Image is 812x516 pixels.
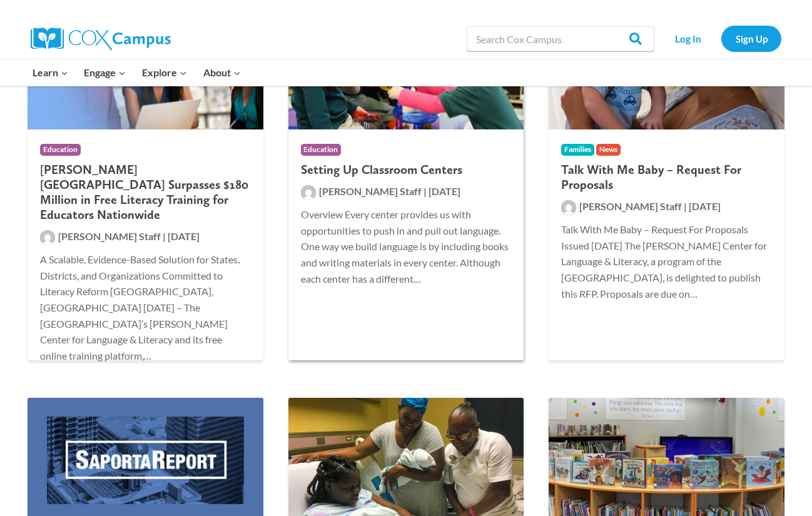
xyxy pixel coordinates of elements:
span: News [596,144,621,156]
span: | [424,185,427,197]
span: | [163,230,166,242]
img: Cox Campus [31,28,171,50]
span: [PERSON_NAME] Staff [58,230,161,242]
a: Families News Talk With Me Baby – Request For Proposals [PERSON_NAME] Staff | [DATE] Talk With Me... [549,4,784,360]
span: [DATE] [689,200,721,212]
nav: Secondary Navigation [661,26,781,51]
nav: Primary Navigation [24,59,248,86]
span: [DATE] [168,230,200,242]
p: Overview Every center provides us with opportunities to push in and pull out language. One way we... [301,206,512,286]
button: Child menu of About [195,59,249,86]
h2: [PERSON_NAME][GEOGRAPHIC_DATA] Surpasses $180 Million in Free Literacy Training for Educators Nat... [40,162,251,222]
a: Education Setting Up Classroom Centers [PERSON_NAME] Staff | [DATE] Overview Every center provide... [288,4,524,360]
span: | [684,200,687,212]
a: Sign Up [721,26,781,51]
h2: Setting Up Classroom Centers [301,162,512,177]
h2: Talk With Me Baby – Request For Proposals [561,162,772,192]
span: [PERSON_NAME] Staff [579,200,682,212]
a: Log In [661,26,715,51]
input: Search Cox Campus [467,26,654,51]
span: [PERSON_NAME] Staff [319,185,422,197]
button: Child menu of Explore [134,59,195,86]
span: Education [40,144,81,156]
p: A Scalable, Evidence-Based Solution for States, Districts, and Organizations Committed to Literac... [40,251,251,363]
p: Talk With Me Baby – Request For Proposals Issued [DATE] The [PERSON_NAME] Center for Language & L... [561,221,772,301]
span: Education [301,144,342,156]
button: Child menu of Engage [76,59,134,86]
button: Child menu of Learn [24,59,76,86]
a: Education [PERSON_NAME][GEOGRAPHIC_DATA] Surpasses $180 Million in Free Literacy Training for Edu... [28,4,263,360]
span: Families [561,144,594,156]
span: [DATE] [429,185,460,197]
